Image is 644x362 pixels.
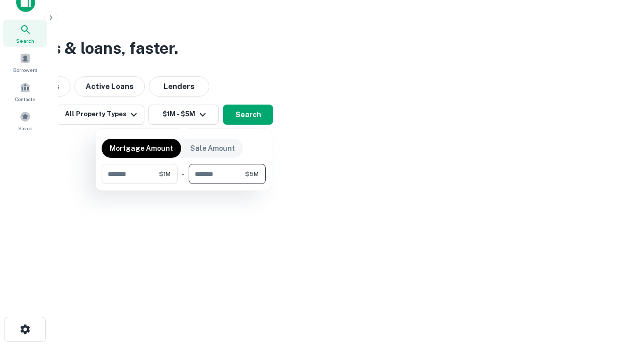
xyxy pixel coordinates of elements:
[245,169,259,178] span: $5M
[594,282,644,330] iframe: Chat Widget
[190,143,235,154] p: Sale Amount
[159,169,171,178] span: $1M
[110,143,173,154] p: Mortgage Amount
[182,164,185,184] div: -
